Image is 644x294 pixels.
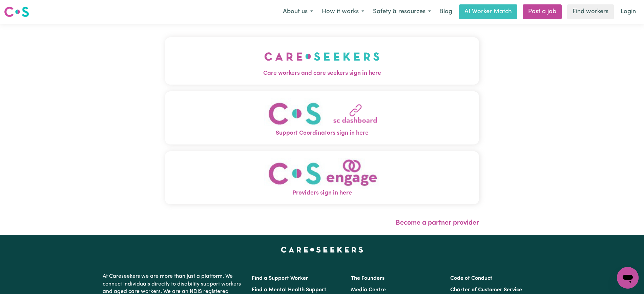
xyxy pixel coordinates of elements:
a: AI Worker Match [459,4,517,19]
a: Careseekers home page [281,247,363,252]
a: Careseekers logo [4,4,29,20]
span: Care workers and care seekers sign in here [165,69,479,78]
iframe: Button to launch messaging window [617,267,639,289]
button: About us [278,5,317,19]
span: Providers sign in here [165,189,479,198]
a: The Founders [351,276,385,281]
a: Blog [435,4,456,19]
button: Providers sign in here [165,151,479,204]
a: Login [617,4,640,19]
a: Become a partner provider [396,220,479,226]
a: Media Centre [351,287,386,293]
button: Care workers and care seekers sign in here [165,37,479,85]
img: Careseekers logo [4,6,29,18]
a: Find workers [567,4,614,19]
a: Find a Support Worker [252,276,308,281]
button: Support Coordinators sign in here [165,91,479,144]
a: Code of Conduct [450,276,492,281]
a: Post a job [523,4,562,19]
button: Safety & resources [369,5,435,19]
a: Charter of Customer Service [450,287,522,293]
span: Support Coordinators sign in here [165,129,479,138]
button: How it works [317,5,369,19]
